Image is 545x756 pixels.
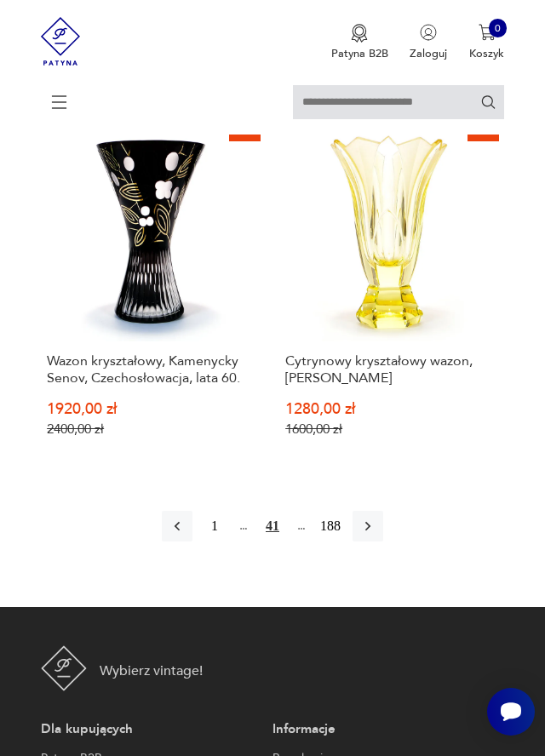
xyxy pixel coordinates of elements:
a: Ikona medaluPatyna B2B [331,24,388,61]
button: 0Koszyk [469,24,504,61]
p: Koszyk [469,46,504,61]
h3: Wazon kryształowy, Kamenycky Senov, Czechosłowacja, lata 60. [47,352,260,387]
p: Zaloguj [410,46,447,61]
a: SaleCytrynowy kryształowy wazon, R. Hlouszek, MoserCytrynowy kryształowy wazon, [PERSON_NAME]1280... [279,117,504,463]
img: Patyna - sklep z meblami i dekoracjami vintage [41,645,87,691]
p: 1280,00 zł [285,404,498,416]
p: Dla kupujących [41,719,266,740]
img: Ikona koszyka [479,24,496,41]
a: SaleWazon kryształowy, Kamenycky Senov, Czechosłowacja, lata 60.Wazon kryształowy, Kamenycky Seno... [41,117,266,463]
iframe: Smartsupp widget button [487,688,535,736]
button: 188 [315,511,346,541]
button: Szukaj [480,94,496,110]
p: Wybierz vintage! [100,661,203,681]
p: 2400,00 zł [47,423,260,437]
div: 0 [489,19,508,37]
p: Patyna B2B [331,46,388,61]
p: Informacje [272,719,497,740]
button: Patyna B2B [331,24,388,61]
img: Ikona medalu [351,24,368,43]
button: 1 [199,511,230,541]
button: 41 [257,511,288,541]
p: 1920,00 zł [47,404,260,416]
img: Ikonka użytkownika [420,24,437,41]
button: Zaloguj [410,24,447,61]
p: 1600,00 zł [285,423,498,437]
h3: Cytrynowy kryształowy wazon, [PERSON_NAME] [285,352,498,387]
